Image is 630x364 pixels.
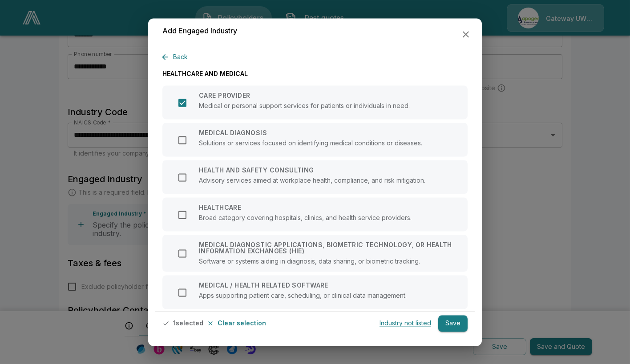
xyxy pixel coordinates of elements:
[199,102,410,109] p: Medical or personal support services for patients or individuals in need.
[162,69,468,78] p: HEALTHCARE AND MEDICAL
[173,320,203,327] p: 1 selected
[162,25,237,37] h6: Add Engaged Industry
[199,167,425,173] p: HEALTH AND SAFETY CONSULTING
[199,214,412,221] p: Broad category covering hospitals, clinics, and health service providers.
[199,242,457,254] p: MEDICAL DIAGNOSTIC APPLICATIONS, BIOMETRIC TECHNOLOGY, OR HEALTH INFORMATION EXCHANGES (HIE)
[199,92,410,99] p: CARE PROVIDER
[438,316,468,332] button: Save
[199,282,407,288] p: MEDICAL / HEALTH RELATED SOFTWARE
[218,320,266,327] p: Clear selection
[199,140,422,146] p: Solutions or services focused on identifying medical conditions or diseases.
[199,292,407,299] p: Apps supporting patient care, scheduling, or clinical data management.
[199,177,425,184] p: Advisory services aimed at workplace health, compliance, and risk mitigation.
[199,130,422,136] p: MEDICAL DIAGNOSIS
[199,204,412,211] p: HEALTHCARE
[199,258,457,264] p: Software or systems aiding in diagnosis, data sharing, or biometric tracking.
[162,49,191,66] button: Back
[380,320,431,327] p: Industry not listed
